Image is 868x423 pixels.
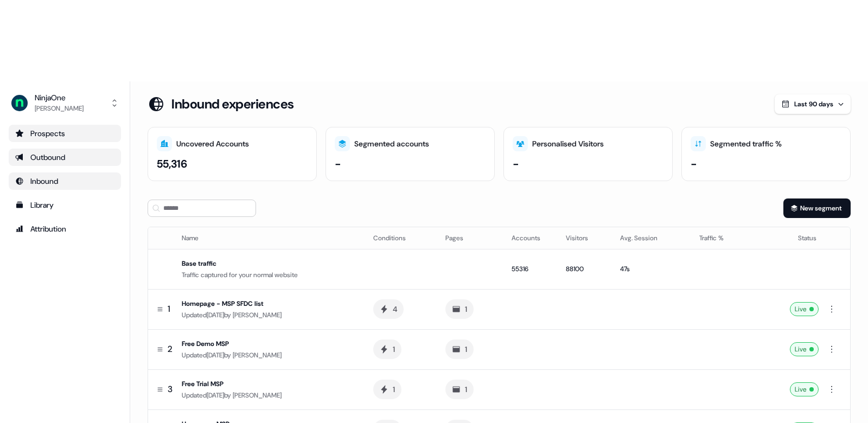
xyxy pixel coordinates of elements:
div: - [335,156,341,172]
button: 4 [373,299,404,319]
div: NinjaOne [35,92,84,103]
span: 3 [168,383,173,395]
div: Outbound [15,152,114,163]
a: Go to templates [9,196,121,214]
th: Traffic % [691,227,751,249]
a: Go to attribution [9,220,121,238]
button: 1 [445,339,474,359]
span: [PERSON_NAME] [233,351,282,360]
a: Go to Inbound [9,172,121,190]
span: Last 90 days [794,100,833,108]
div: 1 [465,384,467,395]
div: 47s [620,264,682,274]
div: Live [790,302,819,316]
div: Updated [DATE] by [182,350,356,361]
button: Last 90 days [775,94,851,114]
div: Segmented accounts [354,138,429,150]
div: Uncovered Accounts [176,138,249,150]
div: Live [790,342,819,356]
button: 1 [445,299,474,319]
div: 1 [465,304,467,315]
span: 1 [168,303,170,315]
div: 55316 [512,264,548,274]
div: Personalised Visitors [532,138,604,150]
div: 1 [465,344,467,355]
a: Go to outbound experience [9,149,121,166]
div: 1 [393,344,395,355]
th: Conditions [365,227,437,249]
button: 1 [445,380,474,399]
div: Free Demo MSP [182,338,356,349]
button: 1 [373,339,401,359]
div: Updated [DATE] by [182,390,356,401]
button: NinjaOne[PERSON_NAME] [9,90,121,116]
button: 1 [373,380,401,399]
div: 88100 [566,264,603,274]
th: Name [177,227,365,249]
div: Library [15,200,114,210]
div: Segmented traffic % [710,138,782,150]
div: Attribution [15,223,114,234]
th: Pages [437,227,503,249]
div: 1 [393,384,395,395]
div: 4 [393,304,397,315]
div: Homepage - MSP SFDC list [182,298,356,309]
div: 55,316 [157,156,187,172]
div: - [513,156,519,172]
div: Base traffic [182,258,356,269]
div: Inbound [15,176,114,187]
div: Free Trial MSP [182,379,356,389]
div: Prospects [15,128,114,139]
th: Avg. Session [611,227,691,249]
div: Updated [DATE] by [182,310,356,321]
span: 2 [168,343,173,355]
span: [PERSON_NAME] [233,391,282,400]
h3: Inbound experiences [171,96,294,112]
div: Live [790,382,819,396]
div: - [691,156,697,172]
div: Status [759,233,816,243]
th: Accounts [503,227,557,249]
button: New segment [783,198,851,218]
div: [PERSON_NAME] [35,103,84,114]
div: Traffic captured for your normal website [182,270,356,280]
span: [PERSON_NAME] [233,311,282,319]
a: Go to prospects [9,125,121,142]
th: Visitors [557,227,611,249]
